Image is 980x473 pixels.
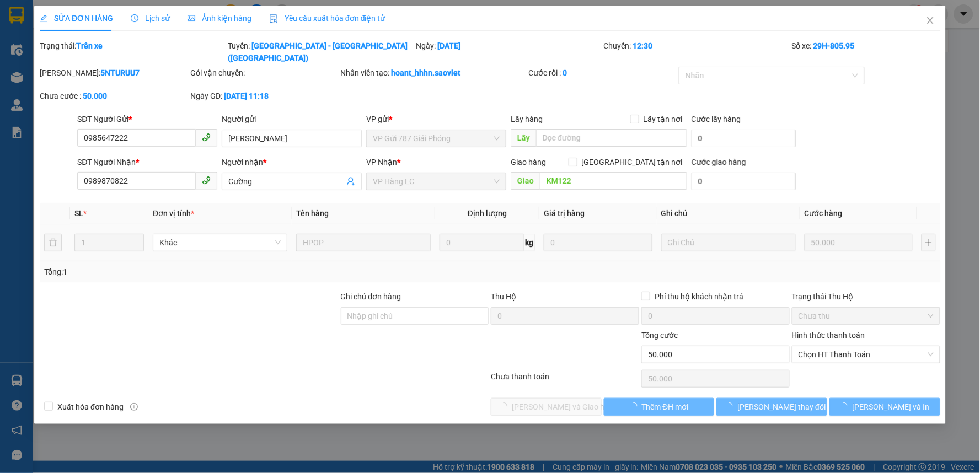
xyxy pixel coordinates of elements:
b: 5NTURUU7 [100,68,140,77]
b: [DATE] [437,41,460,50]
span: picture [188,14,195,22]
button: delete [44,234,62,251]
span: Yêu cầu xuất hóa đơn điện tử [269,14,385,23]
span: loading [726,402,738,410]
span: Thu Hộ [491,292,516,301]
span: Lấy [511,129,537,147]
div: Ngày GD: [190,90,339,102]
div: SĐT Người Nhận [77,156,217,168]
div: Số xe: [791,40,941,64]
button: [PERSON_NAME] và Giao hàng [491,398,602,416]
span: VP Nhận [367,158,398,166]
span: Cước hàng [805,209,843,218]
b: 29H-805.95 [813,41,855,50]
label: Cước giao hàng [692,158,746,166]
div: Chuyến: [603,40,791,64]
th: Ghi chú [657,203,800,224]
span: [PERSON_NAME] thay đổi [738,401,826,413]
span: Giao [511,172,540,190]
b: 0 [563,68,567,77]
div: Người nhận [222,156,362,168]
b: [GEOGRAPHIC_DATA] - [GEOGRAPHIC_DATA] ([GEOGRAPHIC_DATA]) [228,41,408,62]
div: Ngày: [415,40,603,64]
div: [PERSON_NAME]: [40,67,188,79]
span: loading [630,402,642,410]
div: SĐT Người Gửi [77,113,217,125]
span: Lấy hàng [511,115,543,123]
b: hoant_hhhn.saoviet [392,68,461,77]
span: Tên hàng [296,209,329,218]
span: Khác [159,234,281,251]
div: Trạng thái Thu Hộ [792,291,940,303]
button: [PERSON_NAME] thay đổi [717,398,828,416]
div: Chưa thanh toán [490,370,640,390]
input: Dọc đường [540,172,688,190]
span: Thêm ĐH mới [642,401,689,413]
button: plus [922,234,935,251]
div: Tổng: 1 [44,266,378,278]
span: [PERSON_NAME] và In [853,401,930,413]
input: 0 [544,234,652,251]
input: 0 [805,234,913,251]
div: Nhân viên tạo: [341,67,527,79]
div: Gói vận chuyển: [190,67,339,79]
div: Chưa cước : [40,90,188,102]
span: close [926,16,935,25]
span: SỬA ĐƠN HÀNG [40,14,113,23]
span: Chọn HT Thanh Toán [799,346,934,363]
span: edit [40,14,47,22]
span: SL [74,209,83,218]
span: [GEOGRAPHIC_DATA] tận nơi [577,156,687,168]
span: Giá trị hàng [544,209,585,218]
span: Tổng cước [641,331,678,340]
span: loading [840,402,853,410]
input: Dọc đường [537,129,688,147]
b: Trên xe [76,41,103,50]
span: Giao hàng [511,158,547,166]
span: Ảnh kiện hàng [188,14,251,23]
label: Hình thức thanh toán [792,331,865,340]
span: clock-circle [131,14,138,22]
input: Cước giao hàng [692,173,796,190]
span: Định lượng [468,209,507,218]
span: Lịch sử [131,14,170,23]
input: Ghi chú đơn hàng [341,307,489,325]
span: Phí thu hộ khách nhận trả [650,291,748,303]
span: phone [202,176,211,185]
span: Chưa thu [799,308,934,324]
span: VP Gửi 787 Giải Phóng [373,130,500,147]
button: Close [915,6,946,36]
div: Cước rồi : [529,67,677,79]
div: Tuyến: [227,40,415,64]
button: Thêm ĐH mới [604,398,715,416]
label: Ghi chú đơn hàng [341,292,401,301]
input: VD: Bàn, Ghế [296,234,431,251]
b: 12:30 [633,41,653,50]
span: info-circle [130,403,138,411]
span: user-add [347,177,356,186]
span: Xuất hóa đơn hàng [53,401,128,413]
input: Cước lấy hàng [692,130,796,147]
label: Cước lấy hàng [692,115,741,123]
button: [PERSON_NAME] và In [829,398,940,416]
span: Lấy tận nơi [639,113,687,125]
div: Người gửi [222,113,362,125]
span: VP Hàng LC [373,173,500,190]
div: VP gửi [367,113,507,125]
span: phone [202,133,211,142]
b: 50.000 [83,92,107,100]
span: Đơn vị tính [153,209,194,218]
img: icon [269,14,278,23]
b: [DATE] 11:18 [224,92,269,100]
span: kg [524,234,535,251]
input: Ghi Chú [661,234,796,251]
div: Trạng thái: [39,40,227,64]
